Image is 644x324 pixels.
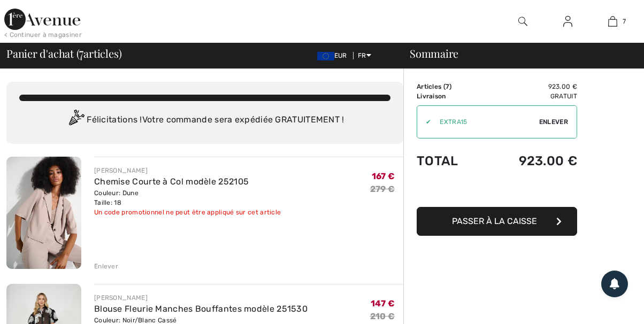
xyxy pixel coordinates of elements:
input: Code promo [431,106,539,138]
span: FR [358,52,371,59]
a: Blouse Fleurie Manches Bouffantes modèle 251530 [94,304,308,314]
div: Félicitations ! Votre commande sera expédiée GRATUITEMENT ! [19,110,390,131]
div: ✔ [417,117,431,127]
span: EUR [317,52,351,59]
div: Couleur: Dune Taille: 18 [94,188,281,207]
div: Un code promotionnel ne peut être appliqué sur cet article [94,207,281,217]
td: Gratuit [483,91,577,101]
span: 147 € [371,298,395,308]
span: 7 [79,45,83,59]
div: Enlever [94,261,118,271]
td: 923.00 € [483,143,577,179]
div: [PERSON_NAME] [94,166,281,175]
td: Articles ( ) [417,82,483,91]
iframe: PayPal [417,179,577,203]
div: Sommaire [397,48,638,59]
img: Euro [317,52,334,60]
span: 7 [623,17,626,26]
img: Congratulation2.svg [65,110,87,131]
button: Passer à la caisse [417,207,577,236]
a: Se connecter [555,15,581,28]
span: Panier d'achat ( articles) [6,48,121,59]
a: Chemise Courte à Col modèle 252105 [94,176,249,187]
td: Livraison [417,91,483,101]
span: 7 [446,83,449,90]
img: Mes infos [563,15,572,28]
s: 210 € [370,311,395,321]
img: recherche [518,15,527,28]
td: Total [417,143,483,179]
span: 167 € [372,171,395,181]
span: Passer à la caisse [452,216,537,226]
img: Chemise Courte à Col modèle 252105 [6,157,81,269]
div: < Continuer à magasiner [4,30,82,40]
s: 279 € [370,184,395,194]
div: [PERSON_NAME] [94,293,308,303]
span: Enlever [539,117,568,127]
td: 923.00 € [483,82,577,91]
img: Mon panier [608,15,617,28]
a: 7 [591,15,635,28]
img: 1ère Avenue [4,9,80,30]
